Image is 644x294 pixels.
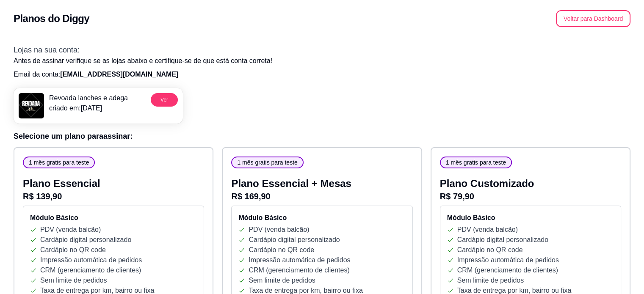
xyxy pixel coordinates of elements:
p: Cardápio no QR code [457,245,523,255]
span: 1 mês gratis para teste [25,158,92,167]
p: Email da conta: [14,69,630,80]
button: Ver [151,93,178,107]
h4: Módulo Básico [30,213,197,223]
button: Voltar para Dashboard [556,10,630,27]
p: PDV (venda balcão) [457,225,518,235]
h3: Lojas na sua conta: [14,44,630,56]
span: 1 mês gratis para teste [442,158,509,167]
a: menu logoRevoada lanches e adegacriado em:[DATE]Ver [14,88,183,124]
p: Antes de assinar verifique se as lojas abaixo e certifique-se de que está conta correta! [14,56,630,66]
p: CRM (gerenciamento de clientes) [457,265,558,275]
a: Voltar para Dashboard [556,15,630,22]
p: Impressão automática de pedidos [249,255,350,265]
p: CRM (gerenciamento de clientes) [249,265,349,275]
p: Cardápio digital personalizado [40,235,131,245]
p: Cardápio no QR code [40,245,106,255]
p: Plano Essencial + Mesas [231,177,412,190]
h4: Módulo Básico [238,213,405,223]
p: Plano Essencial [23,177,204,190]
h4: Módulo Básico [447,213,614,223]
p: CRM (gerenciamento de clientes) [40,265,141,275]
p: Impressão automática de pedidos [40,255,142,265]
p: Sem limite de pedidos [249,275,315,286]
p: PDV (venda balcão) [249,225,309,235]
h3: Selecione um plano para assinar : [14,130,630,142]
img: menu logo [19,93,44,118]
p: Sem limite de pedidos [40,275,107,286]
p: R$ 169,90 [231,190,412,202]
span: 1 mês gratis para teste [234,158,301,167]
span: [EMAIL_ADDRESS][DOMAIN_NAME] [60,71,178,78]
p: Plano Customizado [440,177,621,190]
p: PDV (venda balcão) [40,225,101,235]
p: R$ 79,90 [440,190,621,202]
p: Cardápio digital personalizado [249,235,340,245]
p: R$ 139,90 [23,190,204,202]
p: Sem limite de pedidos [457,275,524,286]
p: Impressão automática de pedidos [457,255,559,265]
p: Cardápio no QR code [249,245,314,255]
p: Revoada lanches e adega [49,93,128,103]
p: criado em: [DATE] [49,103,128,113]
h2: Planos do Diggy [14,12,89,25]
p: Cardápio digital personalizado [457,235,548,245]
